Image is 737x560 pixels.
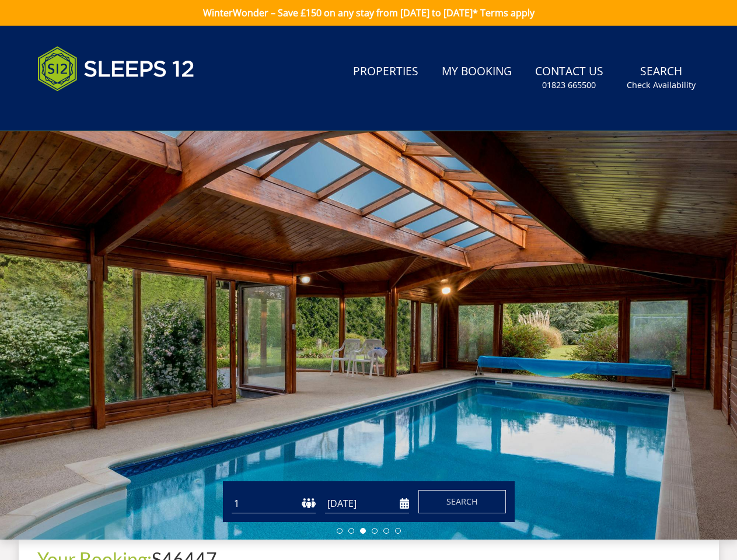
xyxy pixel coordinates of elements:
a: Properties [348,59,423,85]
a: My Booking [437,59,516,85]
small: Check Availability [627,79,696,91]
input: Arrival Date [325,494,409,513]
small: 01823 665500 [542,79,596,91]
img: Sleeps 12 [37,40,195,98]
a: Contact Us01823 665500 [530,59,608,97]
button: Search [418,490,506,513]
a: SearchCheck Availability [622,59,700,97]
iframe: Customer reviews powered by Trustpilot [32,105,154,115]
span: Search [446,496,478,507]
